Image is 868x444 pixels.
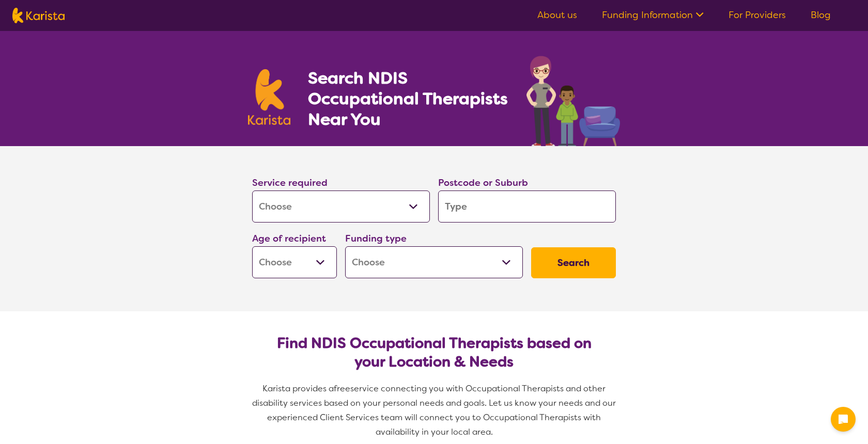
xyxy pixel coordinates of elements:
img: Karista logo [248,69,290,125]
input: Type [438,191,616,223]
a: Blog [811,9,831,21]
h2: Find NDIS Occupational Therapists based on your Location & Needs [260,334,608,371]
label: Age of recipient [252,232,326,245]
span: free [334,383,350,394]
img: occupational-therapy [526,56,620,146]
span: Karista provides a [262,383,334,394]
span: service connecting you with Occupational Therapists and other disability services based on your p... [252,383,618,437]
label: Service required [252,177,328,189]
a: For Providers [729,9,786,21]
a: Funding Information [602,9,704,21]
h1: Search NDIS Occupational Therapists Near You [308,68,509,130]
img: Karista logo [12,8,65,23]
button: Search [531,247,616,278]
label: Funding type [345,232,407,245]
label: Postcode or Suburb [438,177,528,189]
a: About us [537,9,577,21]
